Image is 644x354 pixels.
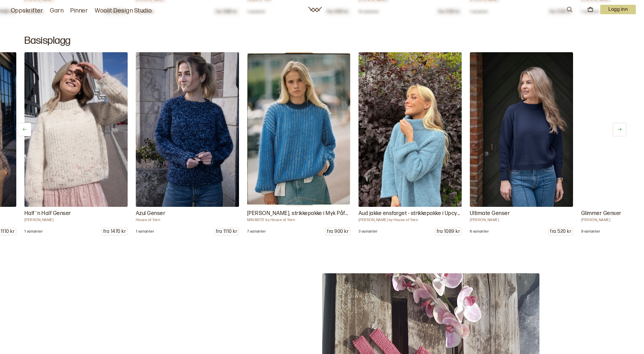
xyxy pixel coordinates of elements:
p: Aud jakke ensfarget - strikkepakke i Upcycle Faerytale fra Du store Alpakka [358,210,462,218]
p: Logg inn [600,5,636,14]
p: [PERSON_NAME], strikkepakke i Myk Påfugl og Sterk [247,210,350,218]
a: Woolit Design Studio [95,6,152,16]
p: 9 varianter [581,229,600,234]
a: Pinner [70,6,88,16]
a: MIN MOTE by House of Yarn MM 01 - 01 Oppskrift, strikkepakke eller få Toni-gesern strikket etter ... [247,52,350,235]
p: Half´n Half Genser [24,210,128,218]
h2: Basisplagg [24,35,620,47]
p: [PERSON_NAME] by House of Yarn [358,218,462,222]
p: 6 varianter [470,229,489,234]
p: 7 varianter [247,229,266,234]
a: Oppskrifter [11,6,43,16]
img: Ane Kydland Thomassen DG 489 - 03 Vi har oppskrift og garnpakke til Half´n Half Genser fra House ... [24,52,128,207]
a: Øyunn Krogh by House of Yarn ØK 05-01D Heldigital oppskrift og Garnpakke til populære Aud jakke f... [358,52,462,235]
a: Ane Kydland Thomassen DG 468 - 11A-F Vi har oppskrift og garnpakke til Ultimate Genser fra House ... [470,52,573,235]
a: House of Yarn DG 481 - 19 Vi har oppskrift og garnpakke til Azul Genser fra House of Yarn. Genser... [136,52,239,235]
p: [PERSON_NAME] [24,218,128,222]
p: [PERSON_NAME] [470,218,573,222]
p: fra 900 kr [326,228,350,235]
img: Ane Kydland Thomassen DG 468 - 11A-F Vi har oppskrift og garnpakke til Ultimate Genser fra House ... [470,52,573,207]
p: MIN MOTE by House of Yarn [247,218,350,222]
p: 1 varianter [136,229,154,234]
button: User dropdown [600,5,636,14]
a: Garn [50,6,63,16]
p: House of Yarn [136,218,239,222]
p: Ultimate Genser [470,210,573,218]
p: 1 varianter [24,229,43,234]
p: Azul Genser [136,210,239,218]
a: Ane Kydland Thomassen DG 489 - 03 Vi har oppskrift og garnpakke til Half´n Half Genser fra House ... [24,52,128,235]
p: fra 1470 kr [102,228,127,235]
img: MIN MOTE by House of Yarn MM 01 - 01 Oppskrift, strikkepakke eller få Toni-gesern strikket etter ... [247,52,350,207]
img: House of Yarn DG 481 - 19 Vi har oppskrift og garnpakke til Azul Genser fra House of Yarn. Genser... [136,52,239,207]
p: 3 varianter [358,229,378,234]
p: fra 520 kr [549,228,573,235]
p: fra 1110 kr [215,228,239,235]
a: Woolit [308,7,322,12]
img: Øyunn Krogh by House of Yarn ØK 05-01D Heldigital oppskrift og Garnpakke til populære Aud jakke f... [358,52,462,207]
p: fra 1089 kr [435,228,461,235]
